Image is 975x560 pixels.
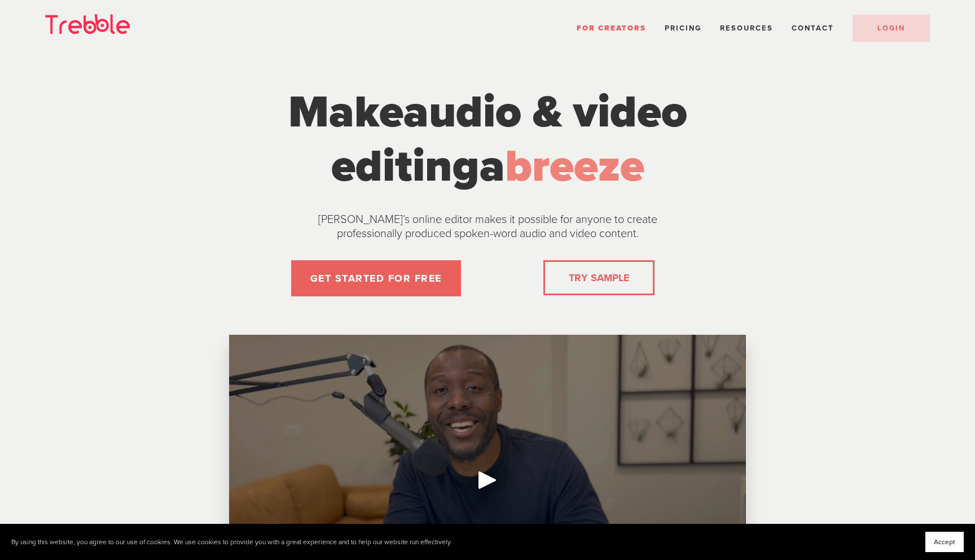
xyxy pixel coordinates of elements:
span: breeze [505,139,644,194]
img: Trebble [45,14,130,34]
a: Pricing [665,24,701,33]
a: LOGIN [853,15,930,42]
span: LOGIN [877,24,905,33]
h1: Make a [276,85,699,194]
p: By using this website, you agree to our use of cookies. We use cookies to provide you with a grea... [11,538,452,546]
span: Resources [720,24,773,33]
a: TRY SAMPLE [564,266,634,289]
button: Accept [925,532,964,552]
span: editing [331,139,480,194]
a: For Creators [577,24,646,33]
span: Accept [934,538,955,546]
a: Contact [792,24,834,33]
p: [PERSON_NAME]’s online editor makes it possible for anyone to create professionally produced spok... [290,213,685,241]
div: Play [474,466,501,493]
span: audio & video [403,85,687,139]
a: GET STARTED FOR FREE [291,260,461,296]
